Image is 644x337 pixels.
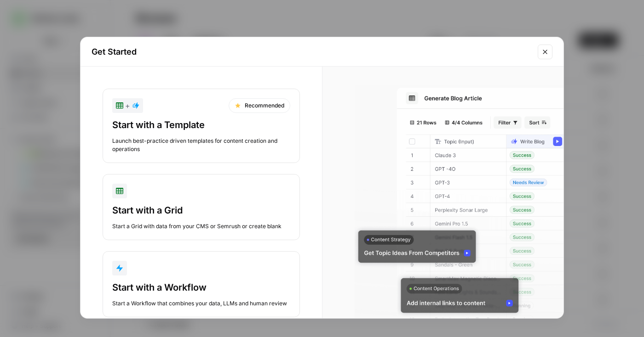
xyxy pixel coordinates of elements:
[112,222,290,230] div: Start a Grid with data from your CMS or Semrush or create blank
[116,100,139,111] div: +
[538,45,552,59] button: Close modal
[103,251,300,317] button: Start with a WorkflowStart a Workflow that combines your data, LLMs and human review
[112,137,290,153] div: Launch best-practice driven templates for content creation and operations
[112,118,290,131] div: Start with a Template
[112,299,290,308] div: Start a Workflow that combines your data, LLMs and human review
[103,174,300,240] button: Start with a GridStart a Grid with data from your CMS or Semrush or create blank
[112,281,290,294] div: Start with a Workflow
[112,204,290,217] div: Start with a Grid
[103,89,300,163] button: +RecommendedStart with a TemplateLaunch best-practice driven templates for content creation and o...
[229,98,290,113] div: Recommended
[92,45,532,58] h2: Get Started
